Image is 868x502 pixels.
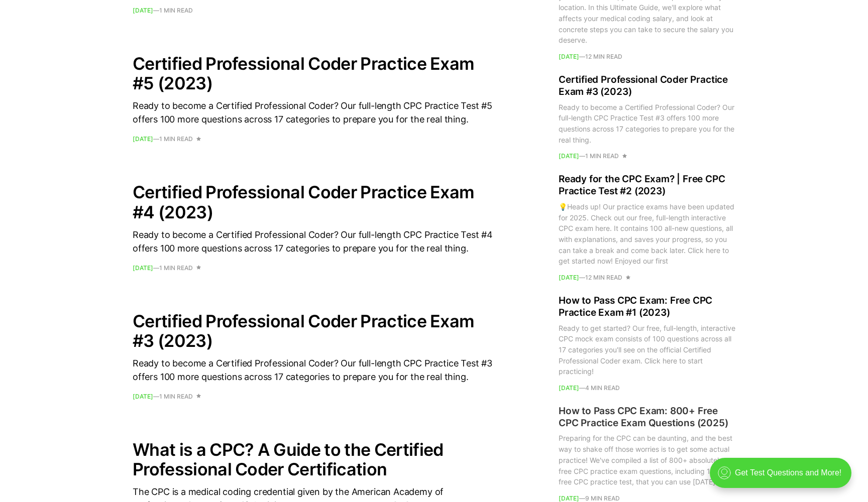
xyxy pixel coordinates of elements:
[159,8,193,14] span: 1 min read
[133,135,153,143] time: [DATE]
[133,265,494,271] footer: —
[133,228,494,255] div: Ready to become a Certified Professional Coder? Our full-length CPC Practice Test #4 offers 100 m...
[559,153,579,160] time: [DATE]
[559,174,735,198] h2: Ready for the CPC Exam? | Free CPC Practice Test #2 (2023)
[559,385,735,391] footer: —
[159,136,193,142] span: 1 min read
[559,53,579,60] time: [DATE]
[559,102,735,146] div: Ready to become a Certified Professional Coder? Our full-length CPC Practice Test #3 offers 100 m...
[133,8,494,14] footer: —
[559,495,735,501] footer: —
[559,494,579,502] time: [DATE]
[133,393,153,400] time: [DATE]
[133,7,153,14] time: [DATE]
[133,394,494,400] footer: —
[133,311,494,400] a: Certified Professional Coder Practice Exam #3 (2023) Ready to become a Certified Professional Cod...
[159,265,193,271] span: 1 min read
[559,54,735,60] footer: —
[559,174,735,281] a: Ready for the CPC Exam? | Free CPC Practice Test #2 (2023) 💡Heads up! Our practice exams have bee...
[559,201,735,267] div: 💡Heads up! Our practice exams have been updated for 2025. Check out our free, full-length interac...
[585,385,620,391] span: 4 min read
[159,394,193,400] span: 1 min read
[585,154,619,160] span: 1 min read
[559,295,735,391] a: How to Pass CPC Exam: Free CPC Practice Exam #1 (2023) Ready to get started? Our free, full-lengt...
[559,274,579,281] time: [DATE]
[559,323,735,377] div: Ready to get started? Our free, full-length, interactive CPC mock exam consists of 100 questions ...
[701,453,868,502] iframe: portal-trigger
[585,495,620,501] span: 9 min read
[559,74,735,159] a: Certified Professional Coder Practice Exam #3 (2023) Ready to become a Certified Professional Cod...
[133,182,494,221] h2: Certified Professional Coder Practice Exam #4 (2023)
[559,74,735,98] h2: Certified Professional Coder Practice Exam #3 (2023)
[559,275,735,281] footer: —
[133,440,494,479] h2: What is a CPC? A Guide to the Certified Professional Coder Certification
[133,136,494,142] footer: —
[133,54,494,142] a: Certified Professional Coder Practice Exam #5 (2023) Ready to become a Certified Professional Cod...
[133,54,494,93] h2: Certified Professional Coder Practice Exam #5 (2023)
[133,356,494,384] div: Ready to become a Certified Professional Coder? Our full-length CPC Practice Test #3 offers 100 m...
[559,154,735,160] footer: —
[133,264,153,272] time: [DATE]
[559,405,735,501] a: How to Pass CPC Exam: 800+ Free CPC Practice Exam Questions (2025) Preparing for the CPC can be d...
[585,54,622,60] span: 12 min read
[559,295,735,319] h2: How to Pass CPC Exam: Free CPC Practice Exam #1 (2023)
[559,433,735,487] div: Preparing for the CPC can be daunting, and the best way to shake off those worries is to get some...
[133,99,494,126] div: Ready to become a Certified Professional Coder? Our full-length CPC Practice Test #5 offers 100 m...
[133,182,494,271] a: Certified Professional Coder Practice Exam #4 (2023) Ready to become a Certified Professional Cod...
[559,405,735,429] h2: How to Pass CPC Exam: 800+ Free CPC Practice Exam Questions (2025)
[559,384,579,392] time: [DATE]
[133,311,494,350] h2: Certified Professional Coder Practice Exam #3 (2023)
[585,275,622,281] span: 12 min read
